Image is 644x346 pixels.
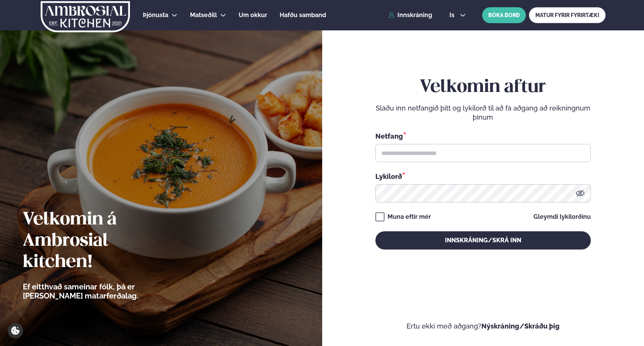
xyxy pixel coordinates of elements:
span: Hafðu samband [280,11,326,19]
img: logo [40,1,131,32]
p: Ertu ekki með aðgang? [345,322,622,331]
p: Ef eitthvað sameinar fólk, þá er [PERSON_NAME] matarferðalag. [23,282,180,300]
span: is [449,12,457,18]
div: Netfang [375,131,591,141]
button: Innskráning/Skrá inn [375,231,591,250]
a: Hafðu samband [280,11,326,20]
span: Um okkur [239,11,267,19]
p: Sláðu inn netfangið þitt og lykilorð til að fá aðgang að reikningnum þínum [375,104,591,122]
h2: Velkomin aftur [375,77,591,98]
a: Nýskráning/Skráðu þig [481,322,560,330]
a: Matseðill [190,11,217,20]
a: Þjónusta [143,11,168,20]
span: Matseðill [190,11,217,19]
h2: Velkomin á Ambrosial kitchen! [23,209,180,273]
a: MATUR FYRIR FYRIRTÆKI [529,7,606,23]
button: is [443,12,472,18]
a: Innskráning [388,12,432,19]
div: Lykilorð [375,171,591,181]
span: Þjónusta [143,11,168,19]
a: Gleymdi lykilorðinu [533,214,591,220]
a: Um okkur [239,11,267,20]
button: BÓKA BORÐ [482,7,526,23]
a: Cookie settings [8,323,23,338]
